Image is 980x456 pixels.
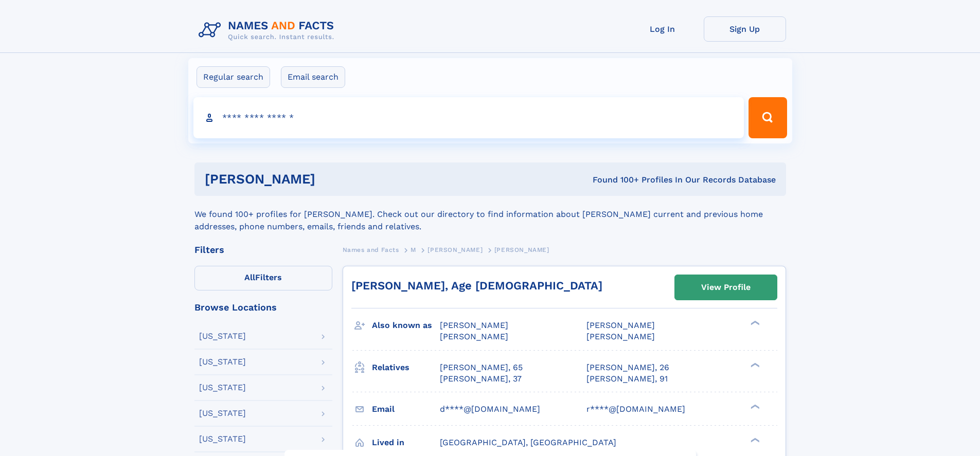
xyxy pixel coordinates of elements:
[427,246,483,253] span: [PERSON_NAME]
[343,243,399,256] a: Names and Facts
[454,174,776,186] div: Found 100+ Profiles In Our Records Database
[205,173,454,186] h1: [PERSON_NAME]
[194,196,786,233] div: We found 100+ profiles for [PERSON_NAME]. Check out our directory to find information about [PERS...
[586,373,668,385] a: [PERSON_NAME], 91
[194,266,332,290] label: Filters
[440,373,522,385] a: [PERSON_NAME], 37
[197,66,270,88] label: Regular search
[701,276,751,299] div: View Profile
[199,384,246,392] div: [US_STATE]
[748,361,760,368] div: ❯
[194,303,332,312] div: Browse Locations
[372,359,440,376] h3: Relatives
[372,400,440,418] h3: Email
[199,332,246,340] div: [US_STATE]
[411,246,416,253] span: M
[440,320,508,330] span: [PERSON_NAME]
[427,243,483,256] a: [PERSON_NAME]
[351,279,602,292] a: [PERSON_NAME], Age [DEMOGRAPHIC_DATA]
[748,320,760,326] div: ❯
[244,272,255,282] span: All
[281,66,345,88] label: Email search
[199,409,246,417] div: [US_STATE]
[440,362,523,373] a: [PERSON_NAME], 65
[704,16,786,42] a: Sign Up
[440,437,616,447] span: [GEOGRAPHIC_DATA], [GEOGRAPHIC_DATA]
[675,275,777,300] a: View Profile
[199,358,246,366] div: [US_STATE]
[748,403,760,410] div: ❯
[440,332,508,341] span: [PERSON_NAME]
[194,16,343,44] img: Logo Names and Facts
[193,97,744,138] input: search input
[586,332,655,341] span: [PERSON_NAME]
[372,434,440,451] h3: Lived in
[494,246,549,253] span: [PERSON_NAME]
[621,16,704,42] a: Log In
[411,243,416,256] a: M
[199,435,246,443] div: [US_STATE]
[586,362,669,373] a: [PERSON_NAME], 26
[749,97,787,138] button: Search Button
[748,436,760,443] div: ❯
[372,317,440,334] h3: Also known as
[586,320,655,330] span: [PERSON_NAME]
[194,245,332,254] div: Filters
